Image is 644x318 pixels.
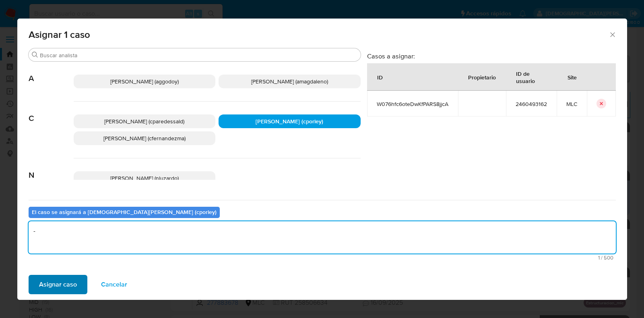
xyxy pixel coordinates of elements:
[104,117,184,125] span: [PERSON_NAME] (cparedessald)
[29,275,87,294] button: Asignar caso
[74,131,216,145] div: [PERSON_NAME] (cfernandezma)
[597,99,606,108] button: icon-button
[40,52,357,59] input: Buscar analista
[516,100,547,108] span: 2460493162
[29,102,74,123] span: C
[256,117,323,125] span: [PERSON_NAME] (cporley)
[458,67,506,87] div: Propietario
[609,31,616,38] button: Cerrar ventana
[74,171,216,185] div: [PERSON_NAME] (nluzardo)
[39,276,77,293] span: Asignar caso
[367,67,392,87] div: ID
[558,67,586,87] div: Site
[17,19,627,300] div: assign-modal
[101,276,127,293] span: Cancelar
[74,75,216,88] div: [PERSON_NAME] (aggodoy)
[32,208,217,216] b: El caso se asignará a [DEMOGRAPHIC_DATA][PERSON_NAME] (cporley)
[31,255,613,260] span: Máximo 500 caracteres
[377,100,448,108] span: W076hfc6oteDwKfPARS8jjcA
[251,77,328,85] span: [PERSON_NAME] (amagdaleno)
[219,75,361,88] div: [PERSON_NAME] (amagdaleno)
[32,52,38,58] button: Buscar
[566,100,577,108] span: MLC
[29,62,74,83] span: A
[506,64,556,90] div: ID de usuario
[91,275,138,294] button: Cancelar
[29,158,74,180] span: N
[110,174,179,182] span: [PERSON_NAME] (nluzardo)
[110,77,179,85] span: [PERSON_NAME] (aggodoy)
[29,221,616,254] textarea: -
[103,134,186,142] span: [PERSON_NAME] (cfernandezma)
[219,114,361,128] div: [PERSON_NAME] (cporley)
[74,114,216,128] div: [PERSON_NAME] (cparedessald)
[367,52,616,60] h3: Casos a asignar:
[29,30,609,39] span: Asignar 1 caso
